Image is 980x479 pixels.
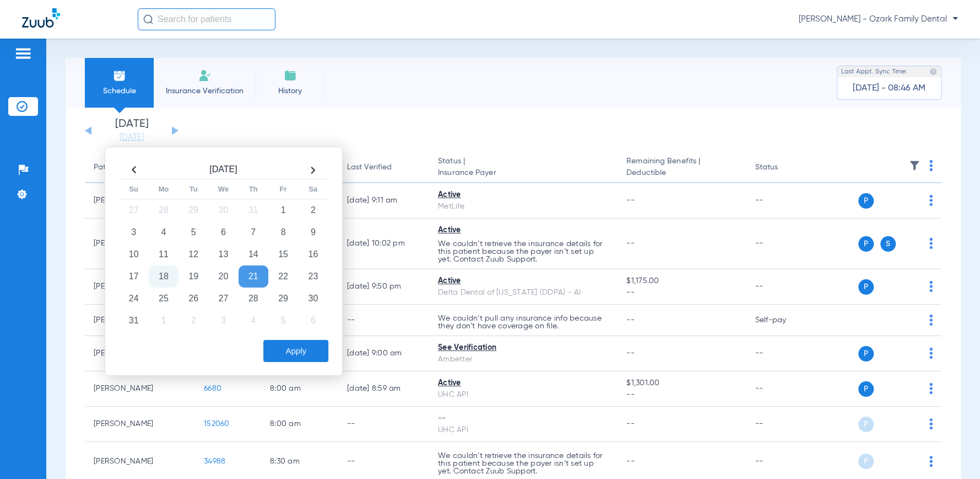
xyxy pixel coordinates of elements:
[626,287,737,299] span: --
[438,240,609,263] p: We couldn’t retrieve the insurance details for this patient because the payer isn’t set up yet. C...
[347,162,420,173] div: Last Verified
[338,305,429,336] td: --
[143,14,153,24] img: Search Icon
[746,371,820,407] td: --
[858,279,874,295] span: P
[204,385,221,392] span: 6680
[618,152,746,183] th: Remaining Benefits |
[438,189,609,201] div: Active
[746,336,820,371] td: --
[626,420,635,428] span: --
[94,162,186,173] div: Patient Name
[22,8,60,28] img: Zuub Logo
[929,238,933,249] img: group-dot-blue.svg
[338,336,429,371] td: [DATE] 9:00 AM
[929,348,933,359] img: group-dot-blue.svg
[909,160,920,171] img: filter.svg
[626,316,635,324] span: --
[438,413,609,424] div: --
[14,47,32,60] img: hamburger-icon
[929,418,933,429] img: group-dot-blue.svg
[438,342,609,354] div: See Verification
[858,454,874,469] span: P
[99,119,165,143] li: [DATE]
[858,236,874,252] span: P
[880,236,896,252] span: S
[438,354,609,365] div: Ambetter
[858,381,874,397] span: P
[264,86,316,97] span: History
[438,201,609,212] div: MetLife
[338,219,429,269] td: [DATE] 10:02 PM
[626,349,635,357] span: --
[858,193,874,209] span: P
[347,162,392,173] div: Last Verified
[438,389,609,401] div: UHC API
[746,183,820,219] td: --
[113,69,126,82] img: Schedule
[438,275,609,287] div: Active
[438,315,609,330] p: We couldn’t pull any insurance info because they don’t have coverage on file.
[858,346,874,361] span: P
[138,8,275,30] input: Search for patients
[929,456,933,467] img: group-dot-blue.svg
[929,68,937,76] img: last sync help info
[626,389,737,401] span: --
[746,269,820,305] td: --
[929,315,933,326] img: group-dot-blue.svg
[929,160,933,171] img: group-dot-blue.svg
[149,161,298,179] th: [DATE]
[261,407,338,442] td: 8:00 AM
[853,83,925,94] span: [DATE] - 08:46 AM
[626,377,737,389] span: $1,301.00
[204,457,225,465] span: 34988
[929,383,933,394] img: group-dot-blue.svg
[85,407,195,442] td: [PERSON_NAME]
[93,86,145,97] span: Schedule
[626,275,737,287] span: $1,175.00
[746,152,820,183] th: Status
[438,452,609,475] p: We couldn’t retrieve the insurance details for this patient because the payer isn’t set up yet. C...
[438,225,609,236] div: Active
[198,69,212,82] img: Manual Insurance Verification
[263,340,328,362] button: Apply
[438,287,609,299] div: Delta Dental of [US_STATE] (DDPA) - AI
[284,69,297,82] img: History
[204,420,230,428] span: 152060
[438,377,609,389] div: Active
[929,281,933,292] img: group-dot-blue.svg
[94,162,142,173] div: Patient Name
[338,269,429,305] td: [DATE] 9:50 PM
[799,14,958,25] span: [PERSON_NAME] - Ozark Family Dental
[261,371,338,407] td: 8:00 AM
[626,196,635,204] span: --
[99,132,165,143] a: [DATE]
[438,424,609,436] div: UHC API
[841,66,907,77] span: Last Appt. Sync Time:
[746,219,820,269] td: --
[338,371,429,407] td: [DATE] 8:59 AM
[85,371,195,407] td: [PERSON_NAME]
[626,239,635,247] span: --
[929,195,933,206] img: group-dot-blue.svg
[858,417,874,432] span: P
[746,407,820,442] td: --
[746,305,820,336] td: Self-pay
[338,183,429,219] td: [DATE] 9:11 AM
[429,152,618,183] th: Status |
[626,167,737,179] span: Deductible
[162,86,247,97] span: Insurance Verification
[438,167,609,179] span: Insurance Payer
[626,457,635,465] span: --
[338,407,429,442] td: --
